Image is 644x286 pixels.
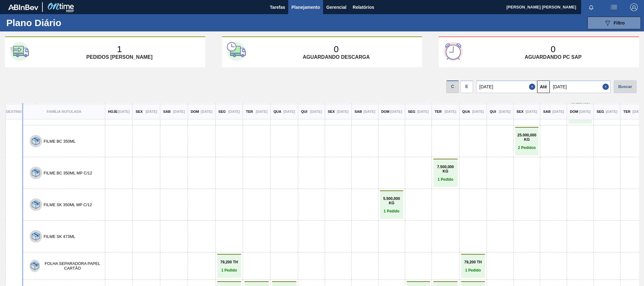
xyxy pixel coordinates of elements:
[6,19,116,26] h1: Plano Diário
[10,42,29,61] img: first-card-icon
[31,262,39,270] img: 7hKVVNeldsGH5KwE07rPnOGsQy+SHCf9ftlnweef0E1el2YcIeEt5yaNqj+jPq4oMsVpG1vCxiwYEd4SvddTlxqBvEWZPhf52...
[606,110,617,113] p: [DATE]
[435,177,456,182] p: 1 Pedido
[32,169,40,177] img: 7hKVVNeldsGH5KwE07rPnOGsQy+SHCf9ftlnweef0E1el2YcIeEt5yaNqj+jPq4oMsVpG1vCxiwYEd4SvddTlxqBvEWZPhf52...
[41,261,103,271] button: FOLHA SEPARADORA PAPEL CARTÃO
[218,110,226,113] p: Seg
[460,79,473,93] div: Visão Data de Entrega
[310,110,322,113] p: [DATE]
[445,110,456,113] p: [DATE]
[219,260,240,264] p: 79,200 TH
[246,110,253,113] p: Ter
[135,110,142,113] p: Sex
[382,209,402,213] p: 1 Pedido
[303,54,370,60] p: Aguardando descarga
[32,201,40,209] img: 7hKVVNeldsGH5KwE07rPnOGsQy+SHCf9ftlnweef0E1el2YcIeEt5yaNqj+jPq4oMsVpG1vCxiwYEd4SvddTlxqBvEWZPhf52...
[328,110,335,113] p: Sex
[463,260,484,272] a: 79,200 TH1 Pedido
[191,110,199,113] p: Dom
[446,80,459,93] div: C
[283,110,295,113] p: [DATE]
[570,110,578,113] p: Dom
[610,3,618,11] img: userActions
[435,165,456,173] p: 7.500,000 KG
[44,234,75,239] button: FILME SK 473ML
[201,110,212,113] p: [DATE]
[146,110,157,113] p: [DATE]
[463,260,484,264] p: 79,200 TH
[476,80,537,93] input: dd/mm/yyyy
[417,110,429,113] p: [DATE]
[614,20,625,25] span: Filtro
[537,80,550,93] button: Até
[543,110,551,113] p: Sab
[163,110,171,113] p: Sab
[435,110,442,113] p: Ter
[32,137,40,145] img: 7hKVVNeldsGH5KwE07rPnOGsQy+SHCf9ftlnweef0E1el2YcIeEt5yaNqj+jPq4oMsVpG1vCxiwYEd4SvddTlxqBvEWZPhf52...
[219,268,240,272] p: 1 Pedido
[579,110,591,113] p: [DATE]
[256,110,267,113] p: [DATE]
[108,110,118,113] p: Hoje
[364,110,375,113] p: [DATE]
[632,110,644,113] p: [DATE]
[499,110,510,113] p: [DATE]
[227,42,246,61] img: second-card-icon
[117,44,122,54] p: 1
[5,103,23,120] th: Destino
[173,110,185,113] p: [DATE]
[334,44,339,54] p: 0
[603,80,611,93] button: Close
[390,110,402,113] p: [DATE]
[355,110,362,113] p: Sab
[23,103,105,120] th: Família Rotulada
[273,110,281,113] p: Qua
[86,54,153,60] p: Pedidos [PERSON_NAME]
[623,110,630,113] p: Ter
[490,110,496,113] p: Qui
[517,146,537,150] p: 2 Pedidos
[526,110,537,113] p: [DATE]
[8,4,38,10] img: TNhmsLtSVTkK8tSr43FrP2fwEKptu5GPRR3wAAAABJRU5ErkJggg==
[550,80,611,93] input: dd/mm/yyyy
[337,110,349,113] p: [DATE]
[630,3,638,11] img: Logout
[408,110,416,113] p: Seg
[460,80,473,93] div: E
[219,260,240,272] a: 79,200 TH1 Pedido
[44,139,76,144] button: FILME BC 350ML
[382,196,402,205] p: 5.500,000 KG
[44,202,92,207] button: FILME SK 350ML MP C/12
[614,80,636,93] div: Buscar
[597,110,604,113] p: Seg
[587,17,641,29] button: Filtro
[444,42,463,61] img: third-card-icon
[472,110,484,113] p: [DATE]
[581,3,601,12] button: Notificações
[118,110,129,113] p: [DATE]
[516,110,523,113] p: Sex
[291,3,320,11] span: Planejamento
[326,3,346,11] span: Gerencial
[228,110,240,113] p: [DATE]
[517,133,537,150] a: 25.000,000 KG2 Pedidos
[525,54,581,60] p: Aguardando PC SAP
[44,171,92,175] button: FILME BC 350ML MP C/12
[463,268,484,272] p: 1 Pedido
[517,133,537,142] p: 25.000,000 KG
[529,80,537,93] button: Close
[446,79,459,93] div: Visão data de Coleta
[552,110,564,113] p: [DATE]
[32,232,40,240] img: 7hKVVNeldsGH5KwE07rPnOGsQy+SHCf9ftlnweef0E1el2YcIeEt5yaNqj+jPq4oMsVpG1vCxiwYEd4SvddTlxqBvEWZPhf52...
[462,110,470,113] p: Qua
[435,165,456,182] a: 7.500,000 KG1 Pedido
[382,196,402,213] a: 5.500,000 KG1 Pedido
[301,110,307,113] p: Qui
[353,3,374,11] span: Relatórios
[270,3,285,11] span: Tarefas
[381,110,389,113] p: Dom
[551,44,556,54] p: 0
